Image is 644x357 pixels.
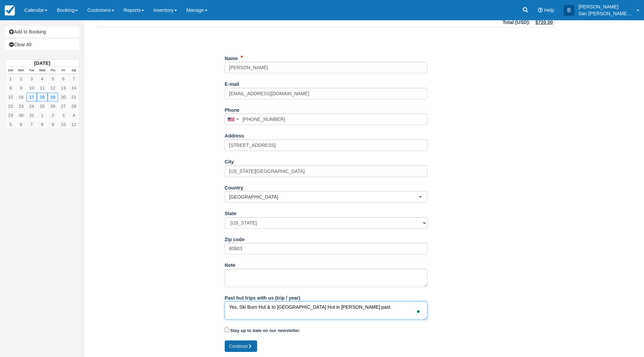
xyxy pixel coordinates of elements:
label: Country [225,182,243,192]
a: 22 [5,102,16,111]
th: Wed [37,67,47,74]
a: 25 [37,102,47,111]
textarea: To enrich screen reader interactions, please activate Accessibility in Grammarly extension settings [225,301,427,320]
a: 10 [58,120,69,129]
a: 3 [58,111,69,120]
th: Mon [16,67,26,74]
a: 11 [37,83,47,93]
a: 27 [58,102,69,111]
a: 28 [69,102,79,111]
a: 30 [16,111,26,120]
a: 11 [69,120,79,129]
a: 26 [48,102,58,111]
label: Address [225,130,244,139]
a: 21 [69,93,79,102]
label: Past hut trips with us (trip / year) [225,292,300,302]
a: 13 [58,83,69,93]
a: 14 [69,83,79,93]
a: 18 [37,93,47,102]
a: 20 [58,93,69,102]
a: 3 [26,74,37,83]
th: Tue [26,67,37,74]
strong: Stay up to date on our newsletter. [230,328,300,333]
input: Stay up to date on our newsletter. [225,328,229,332]
a: 29 [5,111,16,120]
a: Clear All [5,39,79,50]
a: 5 [48,74,58,83]
p: [PERSON_NAME] [578,3,633,10]
strong: Total ( ): [502,20,530,25]
a: 7 [69,74,79,83]
a: 4 [37,74,47,83]
a: 1 [37,111,47,120]
a: 24 [26,102,37,111]
a: 17 [26,93,37,102]
p: San [PERSON_NAME] Hut Systems [578,10,633,17]
a: 19 [48,93,58,102]
a: 5 [5,120,16,129]
span: [GEOGRAPHIC_DATA] [229,194,419,200]
a: 23 [16,102,26,111]
a: 10 [26,83,37,93]
th: Sun [5,67,16,74]
a: 15 [5,93,16,102]
a: 16 [16,93,26,102]
a: 12 [48,83,58,93]
a: 8 [37,120,47,129]
label: Phone [225,104,240,114]
label: E-mail [225,78,239,88]
a: 2 [48,111,58,120]
label: Note [225,259,236,269]
label: Name [225,53,238,62]
div: United States: +1 [225,114,241,125]
a: 9 [16,83,26,93]
a: 6 [16,120,26,129]
a: Add to Booking [5,26,79,37]
strong: [DATE] [34,60,50,66]
span: Help [544,7,554,13]
a: 9 [48,120,58,129]
th: Sat [69,67,79,74]
a: 8 [5,83,16,93]
div: B [564,5,574,16]
label: City [225,156,234,165]
img: checkfront-main-nav-mini-logo.png [5,5,15,16]
i: Help [538,8,543,12]
label: State [225,208,237,217]
button: Continue [225,340,257,352]
a: 31 [26,111,37,120]
th: Fri [58,67,69,74]
a: 4 [69,111,79,120]
th: Thu [48,67,58,74]
a: 2 [16,74,26,83]
u: $720.00 [535,20,553,25]
button: [GEOGRAPHIC_DATA] [225,191,427,203]
a: 1 [5,74,16,83]
a: 6 [58,74,69,83]
span: USD [517,20,527,25]
a: 7 [26,120,37,129]
label: Zip code [225,234,245,243]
